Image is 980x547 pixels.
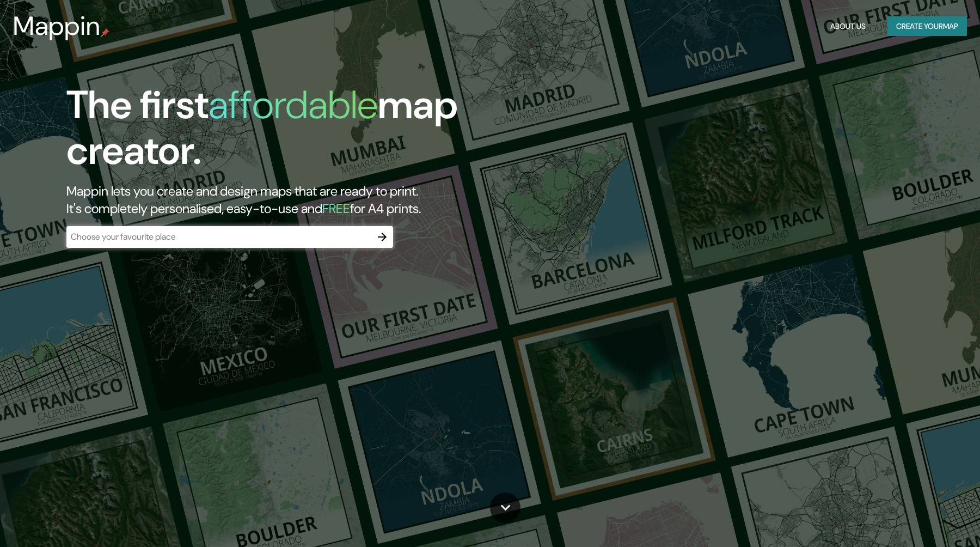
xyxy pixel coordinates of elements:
[66,183,556,217] h2: Mappin lets you create and design maps that are ready to print. It's completely personalised, eas...
[209,80,378,130] h1: affordable
[887,16,967,37] button: Create yourmap
[101,28,109,37] img: mappin-pin
[66,82,556,183] h1: The first map creator.
[322,200,350,217] h5: FREE
[13,11,101,41] h3: Mappin
[66,230,371,243] input: Choose your favourite place
[883,505,968,535] iframe: Help widget launcher
[826,16,870,37] button: About Us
